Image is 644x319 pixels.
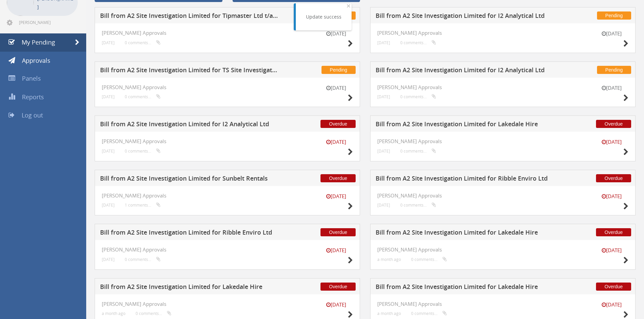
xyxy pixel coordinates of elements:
[400,40,436,45] small: 0 comments...
[102,30,353,36] h4: [PERSON_NAME] Approvals
[377,40,390,45] small: [DATE]
[319,84,353,91] small: [DATE]
[319,193,353,200] small: [DATE]
[376,121,554,129] h5: Bill from A2 Site Investigation Limited for Lakedale Hire
[411,311,447,316] small: 0 comments...
[102,149,115,154] small: [DATE]
[125,40,161,45] small: 0 comments...
[320,120,356,128] span: Overdue
[376,67,554,75] h5: Bill from A2 Site Investigation Limited for I2 Analytical Ltd
[22,74,41,82] span: Panels
[100,175,278,184] h5: Bill from A2 Site Investigation Limited for Sunbelt Rentals
[102,193,353,198] h4: [PERSON_NAME] Approvals
[102,247,353,252] h4: [PERSON_NAME] Approvals
[400,94,436,99] small: 0 comments...
[377,149,390,154] small: [DATE]
[377,247,628,252] h4: [PERSON_NAME] Approvals
[19,20,76,25] span: [PERSON_NAME][EMAIL_ADDRESS][PERSON_NAME][DOMAIN_NAME]
[319,247,353,254] small: [DATE]
[100,284,278,292] h5: Bill from A2 Site Investigation Limited for Lakedale Hire
[22,38,55,46] span: My Pending
[377,301,628,307] h4: [PERSON_NAME] Approvals
[102,301,353,307] h4: [PERSON_NAME] Approvals
[125,94,161,99] small: 0 comments...
[22,56,50,64] span: Approvals
[377,94,390,99] small: [DATE]
[319,138,353,145] small: [DATE]
[102,257,115,262] small: [DATE]
[376,175,554,184] h5: Bill from A2 Site Investigation Limited for Ribble Enviro Ltd
[100,12,278,21] h5: Bill from A2 Site Investigation Limited for Tipmaster Ltd t/a The All Clear Company
[595,30,628,37] small: [DATE]
[102,84,353,90] h4: [PERSON_NAME] Approvals
[596,120,631,128] span: Overdue
[100,229,278,238] h5: Bill from A2 Site Investigation Limited for Ribble Enviro Ltd
[319,301,353,308] small: [DATE]
[595,138,628,145] small: [DATE]
[320,283,356,291] span: Overdue
[125,203,161,208] small: 1 comments...
[377,138,628,144] h4: [PERSON_NAME] Approvals
[102,203,115,208] small: [DATE]
[377,193,628,198] h4: [PERSON_NAME] Approvals
[376,284,554,292] h5: Bill from A2 Site Investigation Limited for Lakedale Hire
[596,174,631,182] span: Overdue
[22,111,43,119] span: Log out
[377,311,401,316] small: a month ago
[125,257,161,262] small: 0 comments...
[347,1,351,10] span: ×
[595,193,628,200] small: [DATE]
[377,30,628,36] h4: [PERSON_NAME] Approvals
[596,283,631,291] span: Overdue
[102,311,125,316] small: a month ago
[100,67,278,75] h5: Bill from A2 Site Investigation Limited for TS Site Investigation Ltd
[321,66,356,74] span: Pending
[102,94,115,99] small: [DATE]
[376,12,554,21] h5: Bill from A2 Site Investigation Limited for I2 Analytical Ltd
[597,11,631,20] span: Pending
[411,257,447,262] small: 0 comments...
[377,257,401,262] small: a month ago
[376,229,554,238] h5: Bill from A2 Site Investigation Limited for Lakedale Hire
[377,84,628,90] h4: [PERSON_NAME] Approvals
[597,66,631,74] span: Pending
[595,247,628,254] small: [DATE]
[400,203,436,208] small: 0 comments...
[320,174,356,182] span: Overdue
[102,138,353,144] h4: [PERSON_NAME] Approvals
[320,228,356,236] span: Overdue
[100,121,278,129] h5: Bill from A2 Site Investigation Limited for I2 Analytical Ltd
[595,84,628,91] small: [DATE]
[319,30,353,37] small: [DATE]
[400,149,436,154] small: 0 comments...
[595,301,628,308] small: [DATE]
[306,14,341,20] div: Update success
[102,40,115,45] small: [DATE]
[377,203,390,208] small: [DATE]
[136,311,171,316] small: 0 comments...
[22,93,44,101] span: Reports
[125,149,161,154] small: 0 comments...
[596,228,631,236] span: Overdue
